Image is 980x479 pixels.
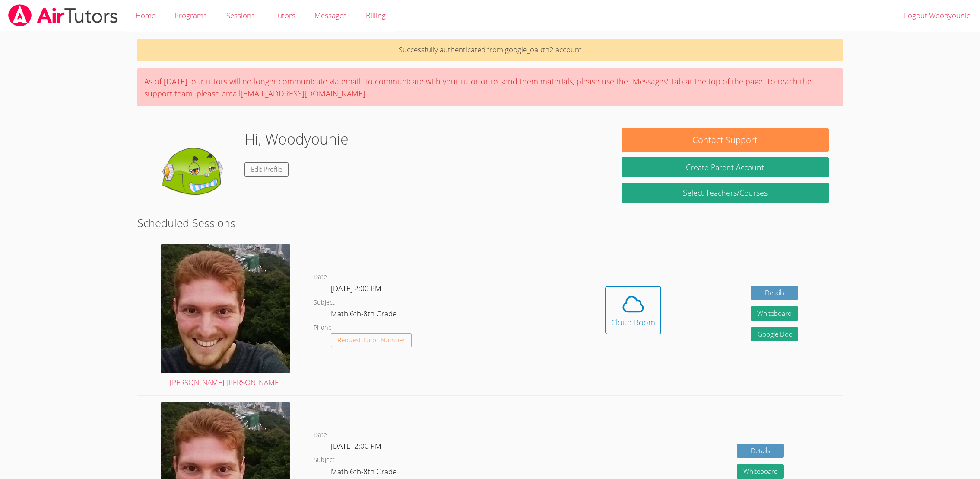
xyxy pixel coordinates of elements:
[622,157,828,177] button: Create Parent Account
[314,297,335,308] dt: Subject
[244,162,289,177] a: Edit Profile
[137,39,843,61] p: Successfully authenticated from google_oauth2 account
[137,68,843,106] div: As of [DATE], our tutors will no longer communicate via email. To communicate with your tutor or ...
[331,333,412,347] button: Request Tutor Number
[161,244,290,373] img: avatar.png
[331,283,381,293] span: [DATE] 2:00 PM
[337,337,405,343] span: Request Tutor Number
[622,128,828,152] button: Contact Support
[7,4,119,26] img: airtutors_banner-c4298cdbf04f3fff15de1276eac7730deb9818008684d7c2e4769d2f7ddbe033.png
[314,10,347,20] span: Messages
[314,322,332,333] dt: Phone
[737,444,784,458] a: Details
[161,244,290,389] a: [PERSON_NAME]-[PERSON_NAME]
[331,441,381,451] span: [DATE] 2:00 PM
[622,183,828,203] a: Select Teachers/Courses
[151,128,238,215] img: default.png
[611,316,655,328] div: Cloud Room
[137,215,843,231] h2: Scheduled Sessions
[751,327,798,341] a: Google Doc
[737,464,784,479] button: Whiteboard
[331,308,398,322] dd: Math 6th-8th Grade
[751,286,798,300] a: Details
[244,128,349,150] h1: Hi, Woodyounie
[314,272,327,283] dt: Date
[605,286,661,334] button: Cloud Room
[314,455,335,466] dt: Subject
[751,306,798,321] button: Whiteboard
[314,430,327,440] dt: Date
